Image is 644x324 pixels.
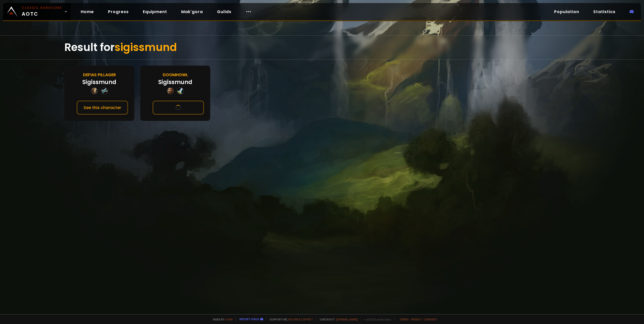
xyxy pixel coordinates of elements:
[210,317,233,321] span: Made by
[589,7,620,17] a: Statistics
[316,317,358,321] span: Checkout
[158,78,192,86] div: Sigissmund
[288,317,313,321] a: Buy me a coffee
[77,7,98,17] a: Home
[82,78,116,86] div: Sigissmund
[139,7,171,17] a: Equipment
[64,36,580,59] div: Result for
[424,317,437,321] a: Consent
[239,317,259,321] a: Report a bug
[213,7,235,17] a: Guilds
[361,317,391,321] span: v. d752d5 - production
[177,7,207,17] a: Mak'gora
[399,317,409,321] a: Terms
[152,100,204,115] button: See this character
[336,317,358,321] a: [DOMAIN_NAME]
[3,3,71,20] a: Classic HardcoreAOTC
[225,317,233,321] a: a fan
[266,317,313,321] span: Support me,
[22,6,62,10] small: Classic Hardcore
[76,100,128,115] button: See this character
[22,6,62,18] span: AOTC
[411,317,422,321] a: Privacy
[550,7,583,17] a: Population
[104,7,133,17] a: Progress
[115,40,177,55] span: sigissmund
[83,72,116,78] div: Defias Pillager
[163,72,188,78] div: Doomhowl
